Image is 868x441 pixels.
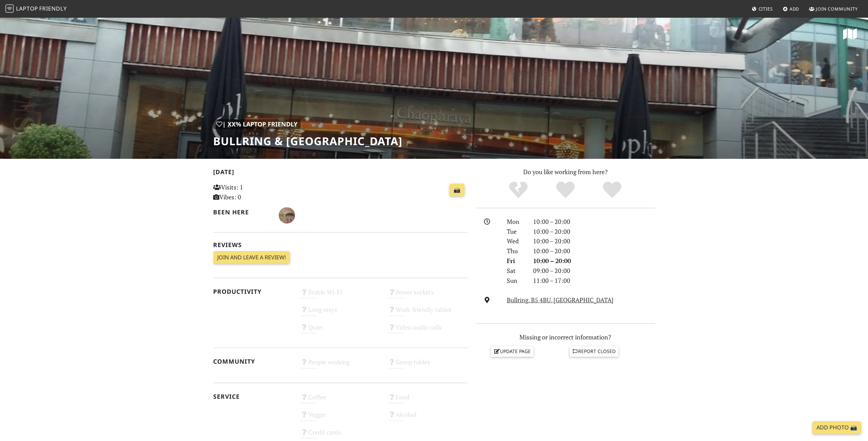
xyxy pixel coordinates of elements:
[529,227,659,237] div: 10:00 – 20:00
[503,246,529,256] div: Thu
[384,409,472,426] div: Alcohol
[529,246,659,256] div: 10:00 – 20:00
[296,322,384,339] div: Quiet
[495,181,542,199] div: No
[529,256,659,266] div: 10:00 – 20:00
[384,287,472,304] div: Power sockets
[213,358,293,365] h2: Community
[503,266,529,276] div: Sat
[279,207,295,224] img: 4382-bryoney.jpg
[213,251,290,264] a: Join and leave a review!
[279,211,295,219] span: Bryoney Cook
[749,3,776,15] a: Cities
[503,236,529,246] div: Wed
[213,119,300,129] div: | XX% Laptop Friendly
[213,241,468,248] h2: Reviews
[542,181,589,199] div: Yes
[450,184,465,197] a: 📸
[529,276,659,286] div: 11:00 – 17:00
[384,356,472,374] div: Group tables
[384,322,472,339] div: Video/audio calls
[213,168,468,178] h2: [DATE]
[806,3,860,15] a: Join Community
[213,209,271,216] h2: Been here
[507,296,614,304] a: Bullring, B5 4BU, [GEOGRAPHIC_DATA]
[296,409,384,426] div: Veggie
[16,5,38,12] span: Laptop
[491,346,533,356] a: Update page
[213,135,402,148] h1: Bullring & [GEOGRAPHIC_DATA]
[5,4,14,13] img: LaptopFriendly
[570,346,619,356] a: Report closed
[812,421,861,434] a: Add Photo 📸
[384,392,472,409] div: Food
[213,393,293,400] h2: Service
[529,236,659,246] div: 10:00 – 20:00
[503,217,529,227] div: Mon
[759,6,773,12] span: Cities
[476,332,655,342] p: Missing or incorrect information?
[780,3,802,15] a: Add
[296,392,384,409] div: Coffee
[503,256,529,266] div: Fri
[529,266,659,276] div: 09:00 – 20:00
[589,181,636,199] div: Definitely!
[816,6,858,12] span: Join Community
[296,356,384,374] div: People working
[213,288,293,295] h2: Productivity
[39,5,67,12] span: Friendly
[213,182,293,202] p: Visits: 1 Vibes: 0
[5,3,67,15] a: LaptopFriendly LaptopFriendly
[476,167,655,177] p: Do you like working from here?
[296,287,384,304] div: Stable Wi-Fi
[384,304,472,321] div: Work-friendly tables
[503,227,529,237] div: Tue
[296,304,384,321] div: Long stays
[790,6,799,12] span: Add
[503,276,529,286] div: Sun
[529,217,659,227] div: 10:00 – 20:00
